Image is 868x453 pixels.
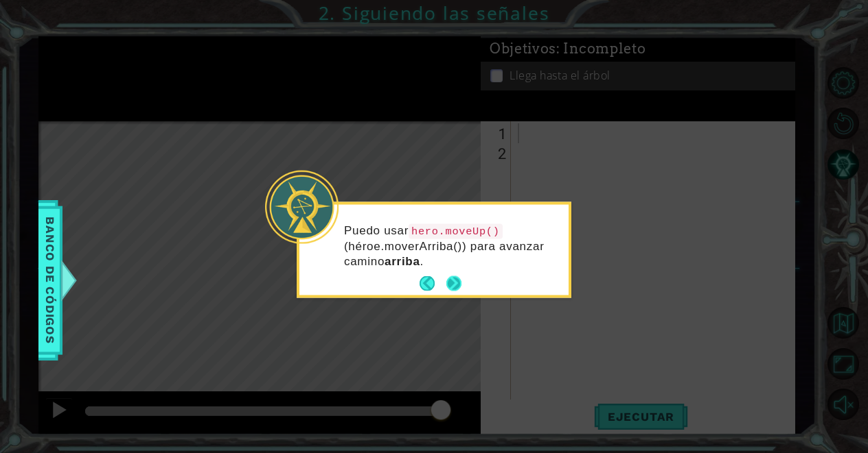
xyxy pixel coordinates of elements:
strong: arriba [385,254,420,267]
p: Puedo usar (héroe.moverArriba()) para avanzar camino . [344,223,559,269]
code: hero.moveUp() [409,223,503,238]
button: Back [420,276,446,291]
button: Next [446,276,461,291]
span: Banco de códigos [39,209,61,351]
